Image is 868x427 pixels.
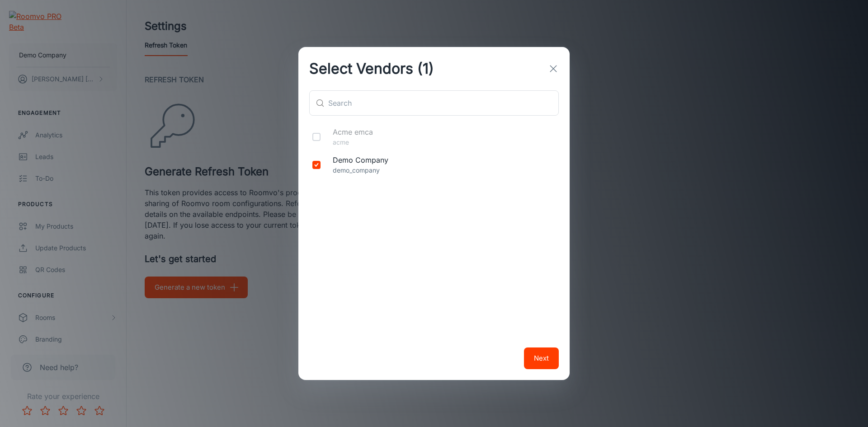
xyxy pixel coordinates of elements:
[333,155,555,165] span: Demo Company
[524,347,559,369] button: Next
[298,47,445,90] h2: Select Vendors (1)
[298,151,570,179] div: Demo Companydemo_company
[333,165,555,175] p: demo_company
[328,90,559,116] input: Search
